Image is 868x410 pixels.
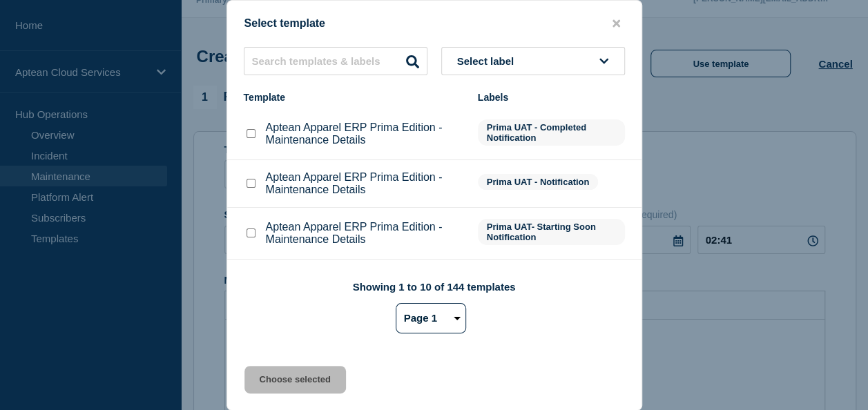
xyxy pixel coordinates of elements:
p: Aptean Apparel ERP Prima Edition - Maintenance Details [266,171,464,196]
input: Aptean Apparel ERP Prima Edition - Maintenance Details checkbox [247,179,255,188]
button: Choose selected [244,366,346,393]
div: Select template [227,17,642,30]
input: Aptean Apparel ERP Prima Edition - Maintenance Details checkbox [247,228,255,237]
p: Aptean Apparel ERP Prima Edition - Maintenance Details [266,121,464,146]
button: Select label [441,47,625,75]
p: Aptean Apparel ERP Prima Edition - Maintenance Details [266,221,464,246]
span: Prima UAT - Completed Notification [478,119,625,146]
button: close button [608,17,624,30]
div: Template [244,92,464,103]
span: Select label [457,55,520,67]
input: Aptean Apparel ERP Prima Edition - Maintenance Details checkbox [247,129,255,138]
span: Prima UAT- Starting Soon Notification [478,219,625,245]
span: Prima UAT - Notification [478,174,599,190]
div: Labels [478,92,625,103]
input: Search templates & labels [244,47,427,75]
p: Showing 1 to 10 of 144 templates [353,281,516,293]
